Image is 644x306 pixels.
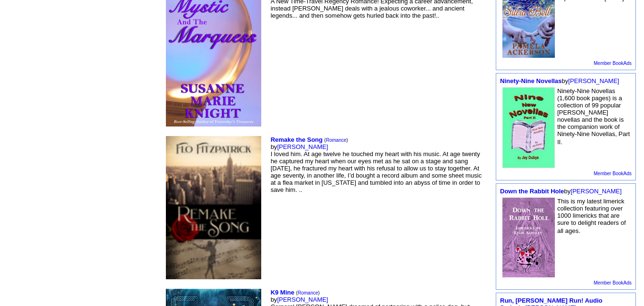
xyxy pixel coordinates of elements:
a: Ninety-Nine Novellas [500,77,562,84]
a: Romance [326,137,347,143]
font: ( ) [296,290,320,295]
a: Romance [297,290,318,295]
font: by [500,77,619,84]
font: by I loved him. At age twelve he touched my heart with his music. At age twenty he captured my he... [271,136,482,193]
a: [PERSON_NAME] [571,188,622,195]
font: ( ) [324,137,348,143]
a: [PERSON_NAME] [277,296,328,303]
img: 80644.jpg [166,136,261,279]
a: [PERSON_NAME] [277,143,328,150]
a: Member BookAds [594,171,632,176]
a: Member BookAds [594,280,632,285]
img: 75534.jpg [502,198,555,277]
font: This is my latest limerick collection featuring over 1000 limericks that are sure to delight read... [557,198,626,234]
img: 58193.jpg [502,87,555,168]
a: K9 Mine [271,289,295,296]
a: Member BookAds [594,61,632,66]
font: by [500,188,622,195]
font: Ninety-Nine Novellas (1,600 book pages) is a collection of 99 popular [PERSON_NAME] novellas and ... [557,87,630,146]
a: Remake the Song [271,136,323,143]
a: [PERSON_NAME] [568,77,619,84]
a: Down the Rabbit Hole [500,188,564,195]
